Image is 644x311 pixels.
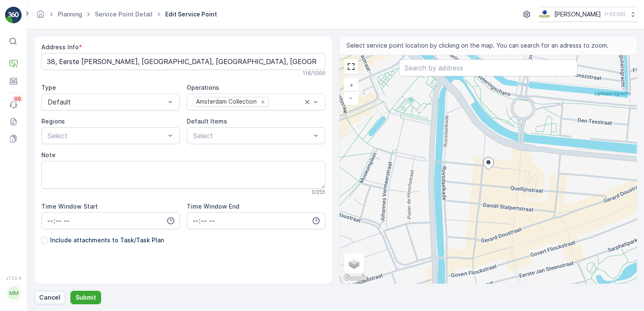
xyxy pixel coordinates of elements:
[604,11,625,18] p: ( +02:00 )
[41,151,56,158] label: Note
[75,293,96,302] p: Submit
[7,287,21,300] div: MM
[258,98,268,106] div: Remove Amsterdam Collection
[303,70,325,77] p: 116 / 1000
[5,276,22,281] span: v 1.50.4
[5,97,22,113] a: 99
[554,10,601,19] p: [PERSON_NAME]
[187,203,239,210] label: Time Window End
[187,118,227,125] label: Default Items
[34,291,65,304] button: Cancel
[41,203,98,210] label: Time Window Start
[193,97,258,106] div: Amsterdam Collection
[95,11,153,18] a: Service Point Detail
[41,118,65,125] label: Regions
[345,79,357,91] a: Zoom In
[399,59,577,76] input: Search by address
[58,11,82,18] a: Planning
[342,273,370,284] img: Google
[187,84,219,91] label: Operations
[193,131,311,141] p: Select
[41,43,79,51] label: Address Info
[5,7,22,24] img: logo
[311,189,325,196] p: 0 / 255
[48,131,165,141] p: Select
[36,13,45,20] a: Homepage
[345,91,357,104] a: Zoom Out
[14,96,21,102] p: 99
[349,81,353,88] span: +
[539,10,551,19] img: basis-logo_rgb2x.png
[346,41,609,50] span: Select service point location by clicking on the map. You can search for an adresss to zoom.
[539,7,637,22] button: [PERSON_NAME](+02:00)
[70,291,101,304] button: Submit
[345,254,363,273] a: Layers
[164,10,219,19] span: Edit Service Point
[41,84,56,91] label: Type
[39,293,60,302] p: Cancel
[5,282,22,304] button: MM
[342,273,370,284] a: Open this area in Google Maps (opens a new window)
[345,60,357,73] a: View Fullscreen
[50,236,164,244] p: Include attachments to Task/Task Plan
[349,94,353,101] span: −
